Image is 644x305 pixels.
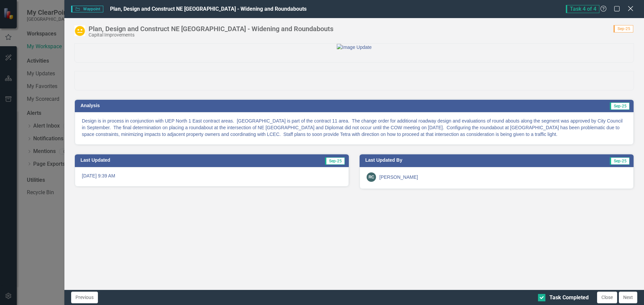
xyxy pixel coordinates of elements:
button: Next [619,292,637,303]
div: [DATE] 9:39 AM [75,167,349,186]
h3: Analysis [80,103,347,108]
img: Image Update [337,44,372,51]
span: Task 4 of 4 [566,5,599,13]
span: Plan, Design and Construct NE [GEOGRAPHIC_DATA] - Widening and Roundabouts [110,6,307,12]
h3: Last Updated By [365,158,536,163]
span: Sep-25 [613,25,633,32]
h3: Last Updated [80,158,237,163]
div: Plan, Design and Construct NE [GEOGRAPHIC_DATA] - Widening and Roundabouts [89,25,333,32]
span: Sep-25 [325,157,345,165]
img: In Progress [74,25,85,36]
div: [PERSON_NAME] [379,174,418,180]
span: Sep-25 [610,102,630,110]
div: RC [367,172,376,182]
button: Close [597,292,617,303]
button: Previous [71,292,98,303]
p: Design is in process in conjunction with UEP North 1 East contract areas. [GEOGRAPHIC_DATA] is pa... [82,118,627,138]
span: Sep-25 [610,157,630,165]
div: Capital Improvements [89,32,333,37]
span: Waypoint [71,6,103,12]
div: Task Completed [549,294,589,302]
